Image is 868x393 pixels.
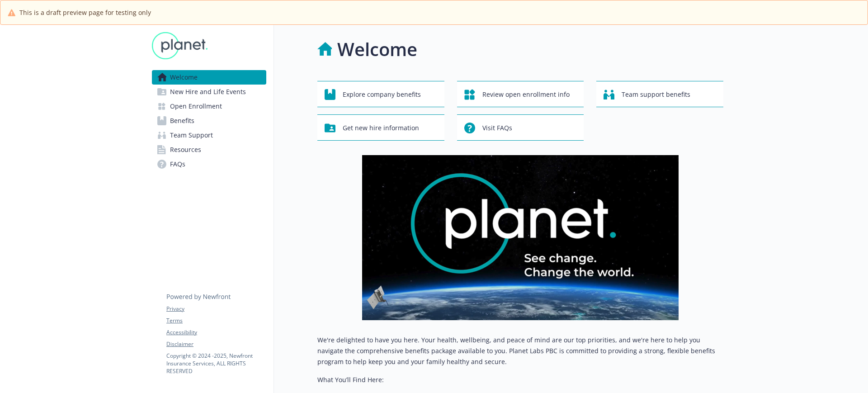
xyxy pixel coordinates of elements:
a: Benefits [152,114,266,128]
p: We're delighted to have you here. Your health, wellbeing, and peace of mind are our top prioritie... [317,335,723,367]
p: What You’ll Find Here: [317,374,723,385]
span: Welcome [170,70,198,85]
a: Disclaimer [166,340,266,348]
span: Team support benefits [622,86,690,103]
span: Review open enrollment info [482,86,570,103]
span: Get new hire information [343,119,419,137]
button: Visit FAQs [457,114,584,141]
img: overview page banner [362,155,679,320]
a: Open Enrollment [152,99,266,114]
h1: Welcome [337,36,417,63]
span: Explore company benefits [343,86,421,103]
span: Benefits [170,114,194,128]
button: Explore company benefits [317,81,444,107]
a: Privacy [166,305,266,313]
button: Team support benefits [596,81,723,107]
a: New Hire and Life Events [152,85,266,99]
span: Open Enrollment [170,99,222,114]
span: Team Support [170,128,213,142]
p: Copyright © 2024 - 2025 , Newfront Insurance Services, ALL RIGHTS RESERVED [166,352,266,375]
a: Accessibility [166,328,266,336]
span: Resources [170,142,201,157]
button: Get new hire information [317,114,444,141]
a: Team Support [152,128,266,142]
a: Terms [166,317,266,325]
a: Resources [152,142,266,157]
span: New Hire and Life Events [170,85,246,99]
a: Welcome [152,70,266,85]
span: FAQs [170,157,185,171]
span: Visit FAQs [482,119,512,137]
a: FAQs [152,157,266,171]
button: Review open enrollment info [457,81,584,107]
span: This is a draft preview page for testing only [19,8,151,17]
